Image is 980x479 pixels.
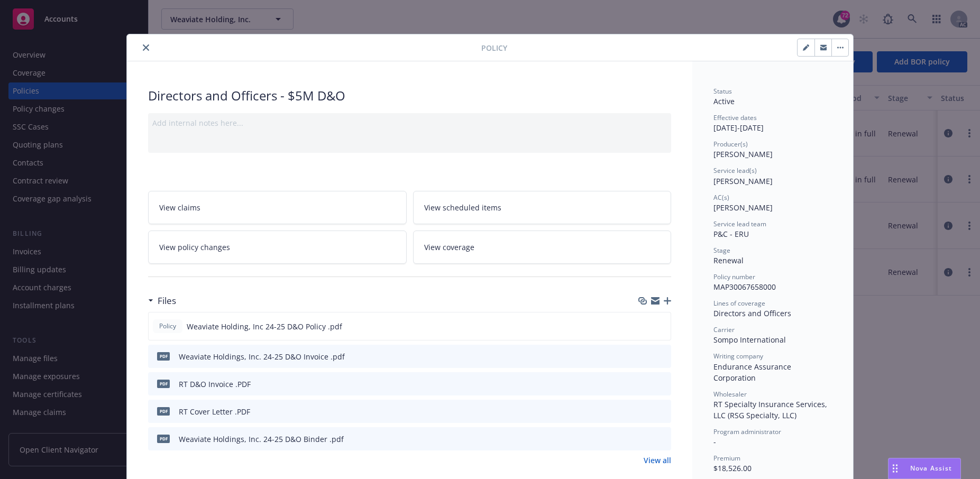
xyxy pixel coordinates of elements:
[713,176,773,186] span: [PERSON_NAME]
[888,458,961,479] button: Nova Assist
[713,299,765,308] span: Lines of coverage
[152,117,667,128] div: Add internal notes here...
[713,113,832,133] div: [DATE] - [DATE]
[713,246,730,255] span: Stage
[713,437,716,447] span: -
[157,352,170,360] span: pdf
[148,191,407,224] a: View claims
[657,406,667,417] button: preview file
[713,325,735,334] span: Carrier
[713,149,773,159] span: [PERSON_NAME]
[713,362,793,383] span: Endurance Assurance Corporation
[713,140,748,149] span: Producer(s)
[413,191,672,224] a: View scheduled items
[424,242,474,253] span: View coverage
[657,321,666,332] button: preview file
[713,463,752,473] span: $18,526.00
[713,202,773,213] span: [PERSON_NAME]
[179,434,344,445] div: Weaviate Holdings, Inc. 24-25 D&O Binder .pdf
[179,351,345,362] div: Weaviate Holdings, Inc. 24-25 D&O Invoice .pdf
[148,231,407,264] a: View policy changes
[713,399,829,420] span: RT Specialty Insurance Services, LLC (RSG Specialty, LLC)
[713,308,791,318] span: Directors and Officers
[187,321,342,332] span: Weaviate Holding, Inc 24-25 D&O Policy .pdf
[713,352,763,361] span: Writing company
[713,193,729,202] span: AC(s)
[157,435,170,443] span: pdf
[159,202,200,213] span: View claims
[140,41,152,54] button: close
[640,406,649,417] button: download file
[713,427,781,436] span: Program administrator
[640,434,649,445] button: download file
[713,335,786,345] span: Sompo International
[640,321,648,332] button: download file
[713,87,732,96] span: Status
[640,379,649,390] button: download file
[713,229,749,239] span: P&C - ERU
[713,272,755,281] span: Policy number
[640,351,649,362] button: download file
[157,321,178,331] span: Policy
[910,464,952,473] span: Nova Assist
[713,282,776,292] span: MAP30067658000
[424,202,501,213] span: View scheduled items
[159,242,230,253] span: View policy changes
[148,87,671,105] div: Directors and Officers - $5M D&O
[179,406,250,417] div: RT Cover Letter .PDF
[179,379,251,390] div: RT D&O Invoice .PDF
[889,458,902,478] div: Drag to move
[481,42,507,53] span: Policy
[657,351,667,362] button: preview file
[413,231,672,264] a: View coverage
[713,454,740,463] span: Premium
[713,219,766,228] span: Service lead team
[157,407,170,415] span: PDF
[713,113,757,122] span: Effective dates
[157,380,170,388] span: PDF
[148,294,176,308] div: Files
[713,166,757,175] span: Service lead(s)
[158,294,176,308] h3: Files
[657,379,667,390] button: preview file
[713,390,747,399] span: Wholesaler
[657,434,667,445] button: preview file
[713,96,735,106] span: Active
[644,455,671,466] a: View all
[713,255,744,265] span: Renewal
